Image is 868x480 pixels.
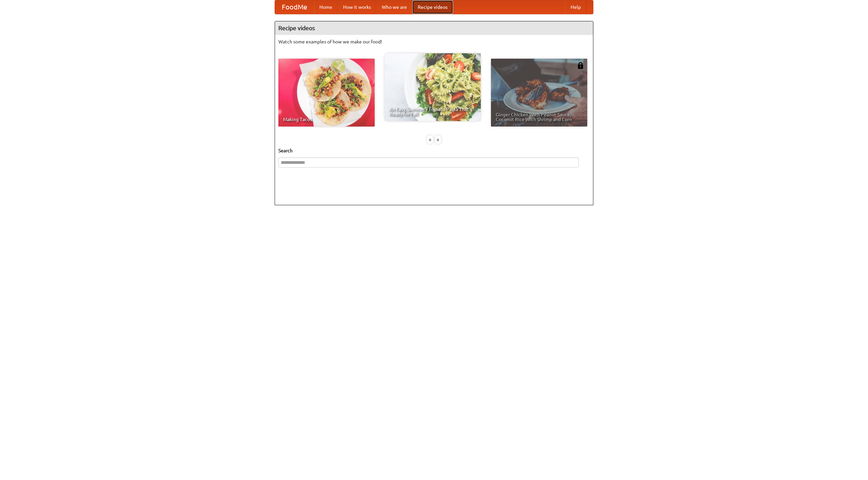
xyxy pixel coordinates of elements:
a: Home [314,0,338,14]
a: Who we are [376,0,412,14]
div: » [435,135,441,144]
a: FoodMe [275,0,314,14]
div: « [427,135,433,144]
h4: Recipe videos [275,21,593,35]
span: Making Tacos [283,117,370,122]
a: How it works [338,0,376,14]
a: Recipe videos [412,0,453,14]
a: Making Tacos [278,59,375,127]
img: 483408.png [577,62,584,69]
h5: Search [278,147,590,154]
a: Help [565,0,586,14]
p: Watch some examples of how we make our food! [278,38,590,45]
a: An Easy, Summery Tomato Pasta That's Ready for Fall [384,53,481,121]
span: An Easy, Summery Tomato Pasta That's Ready for Fall [389,107,476,116]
